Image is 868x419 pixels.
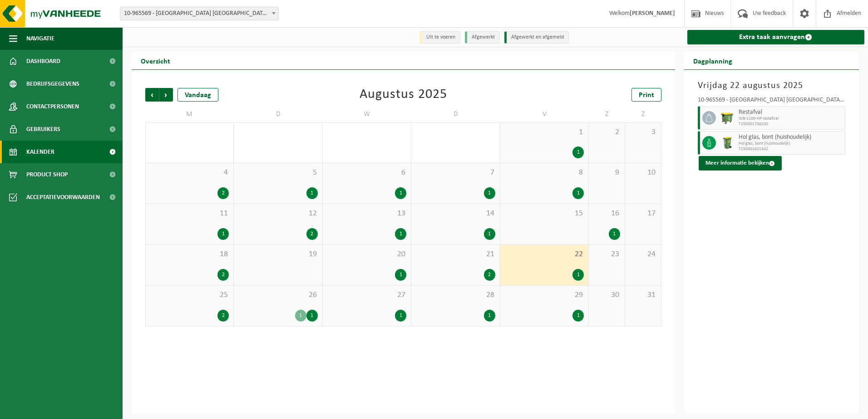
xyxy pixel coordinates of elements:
[684,52,741,69] h2: Dagplanning
[639,92,654,99] span: Print
[739,109,843,116] span: Restafval
[698,97,846,106] div: 10-965569 - [GEOGRAPHIC_DATA] [GEOGRAPHIC_DATA] - [GEOGRAPHIC_DATA]
[630,127,656,137] span: 3
[145,106,234,122] td: M
[630,249,656,259] span: 24
[484,187,495,199] div: 1
[505,168,584,178] span: 8
[593,249,620,259] span: 23
[416,290,495,300] span: 28
[593,209,620,219] span: 16
[572,146,584,158] div: 1
[630,209,656,219] span: 17
[416,209,495,219] span: 14
[145,88,159,102] span: Vorige
[484,310,495,322] div: 1
[120,7,278,20] span: 10-965569 - VAN DER VALK HOTEL PARK LANE ANTWERPEN NV - ANTWERPEN
[505,249,584,259] span: 22
[395,228,406,240] div: 1
[593,127,620,137] span: 2
[150,209,229,219] span: 11
[505,209,584,219] span: 15
[26,118,60,141] span: Gebruikers
[26,27,54,50] span: Navigatie
[720,111,734,125] img: WB-1100-HPE-GN-50
[238,209,317,219] span: 12
[150,290,229,300] span: 25
[178,88,218,102] div: Vandaag
[238,290,317,300] span: 26
[306,310,318,322] div: 1
[572,187,584,199] div: 1
[217,228,229,240] div: 1
[739,146,843,152] span: T250001621342
[572,310,584,322] div: 1
[699,156,782,171] button: Meer informatie bekijken
[360,88,447,102] div: Augustus 2025
[500,106,589,122] td: V
[411,106,500,122] td: D
[327,290,406,300] span: 27
[589,106,625,122] td: Z
[217,187,229,199] div: 2
[159,88,173,102] span: Volgende
[739,134,843,141] span: Hol glas, bont (huishoudelijk)
[484,269,495,281] div: 2
[739,122,843,127] span: T250001708200
[150,249,229,259] span: 18
[295,310,306,322] div: 1
[26,50,60,73] span: Dashboard
[625,106,661,122] td: Z
[306,187,318,199] div: 1
[593,290,620,300] span: 30
[739,141,843,146] span: Hol glas, bont (huishoudelijk)
[630,290,656,300] span: 31
[720,136,734,150] img: WB-0240-HPE-GN-50
[150,168,229,178] span: 4
[26,95,79,118] span: Contactpersonen
[120,7,279,20] span: 10-965569 - VAN DER VALK HOTEL PARK LANE ANTWERPEN NV - ANTWERPEN
[631,88,661,102] a: Print
[609,228,620,240] div: 1
[698,79,846,93] h3: Vrijdag 22 augustus 2025
[327,168,406,178] span: 6
[217,310,229,322] div: 2
[395,269,406,281] div: 1
[504,31,569,44] li: Afgewerkt en afgemeld
[327,249,406,259] span: 20
[484,228,495,240] div: 1
[630,10,675,17] strong: [PERSON_NAME]
[26,73,79,95] span: Bedrijfsgegevens
[132,52,179,69] h2: Overzicht
[238,249,317,259] span: 19
[26,163,68,186] span: Product Shop
[327,209,406,219] span: 13
[419,31,460,44] li: Uit te voeren
[593,168,620,178] span: 9
[687,30,865,44] a: Extra taak aanvragen
[505,127,584,137] span: 1
[238,168,317,178] span: 5
[26,186,100,209] span: Acceptatievoorwaarden
[416,249,495,259] span: 21
[395,310,406,322] div: 1
[395,187,406,199] div: 1
[306,228,318,240] div: 2
[505,290,584,300] span: 29
[465,31,500,44] li: Afgewerkt
[323,106,411,122] td: W
[26,141,54,163] span: Kalender
[739,116,843,122] span: WB-1100-HP restafval
[217,269,229,281] div: 2
[234,106,322,122] td: D
[630,168,656,178] span: 10
[572,269,584,281] div: 1
[416,168,495,178] span: 7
